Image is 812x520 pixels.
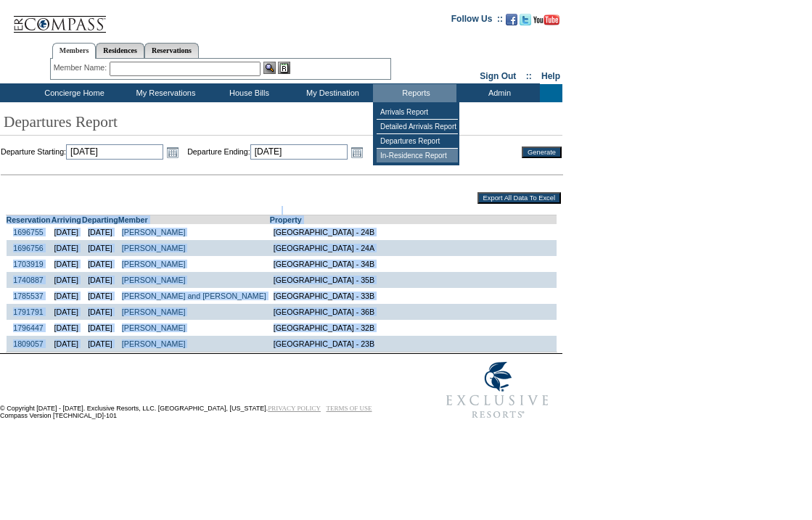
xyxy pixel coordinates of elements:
[51,320,83,336] td: [DATE]
[541,71,560,81] a: Help
[82,288,118,304] td: [DATE]
[270,272,557,288] td: [GEOGRAPHIC_DATA] - 35B
[480,71,516,81] a: Sign Out
[51,336,83,352] td: [DATE]
[82,336,118,352] td: [DATE]
[506,18,517,27] a: Become our fan on Facebook
[13,292,44,300] a: 1785537
[122,339,186,348] a: [PERSON_NAME]
[13,339,44,348] a: 1809057
[13,228,44,236] a: 1696755
[349,144,365,160] a: Open the calendar popup.
[122,244,186,252] a: [PERSON_NAME]
[122,260,186,268] a: [PERSON_NAME]
[12,4,107,33] img: Compass Home
[122,308,186,316] a: [PERSON_NAME]
[96,43,144,58] a: Residences
[520,18,531,27] a: Follow us on Twitter
[82,215,118,224] a: Departing
[13,308,44,316] a: 1791791
[54,62,110,74] div: Member Name:
[122,228,186,236] a: [PERSON_NAME]
[377,134,458,149] td: Departures Report
[290,84,373,102] td: My Destination
[82,320,118,336] td: [DATE]
[377,149,458,162] td: In-Residence Report
[477,192,561,204] input: Export All Data To Excel
[82,224,118,240] td: [DATE]
[118,215,148,224] a: Member
[533,15,559,25] img: Subscribe to our YouTube Channel
[270,288,557,304] td: [GEOGRAPHIC_DATA] - 33B
[268,405,321,412] a: PRIVACY POLICY
[327,405,372,412] a: TERMS OF USE
[52,43,97,59] a: Members
[373,84,456,102] td: Reports
[13,260,44,268] a: 1703919
[82,272,118,288] td: [DATE]
[51,224,83,240] td: [DATE]
[82,240,118,256] td: [DATE]
[122,292,266,300] a: [PERSON_NAME] and [PERSON_NAME]
[270,320,557,336] td: [GEOGRAPHIC_DATA] - 32B
[13,276,44,284] a: 1740887
[23,84,123,102] td: Concierge Home
[144,43,199,58] a: Reservations
[451,12,503,30] td: Follow Us ::
[52,215,81,224] a: Arriving
[270,256,557,272] td: [GEOGRAPHIC_DATA] - 34B
[270,224,557,240] td: [GEOGRAPHIC_DATA] - 24B
[51,256,83,272] td: [DATE]
[456,84,540,102] td: Admin
[263,62,276,74] img: View
[432,354,562,426] img: Exclusive Resorts
[278,62,290,74] img: Reservations
[377,105,458,120] td: Arrivals Report
[526,71,532,81] span: ::
[520,14,531,25] img: Follow us on Twitter
[533,18,559,27] a: Subscribe to our YouTube Channel
[7,215,51,224] a: Reservation
[82,256,118,272] td: [DATE]
[270,304,557,320] td: [GEOGRAPHIC_DATA] - 36B
[270,215,302,224] a: Property
[165,144,181,160] a: Open the calendar popup.
[51,272,83,288] td: [DATE]
[122,323,186,332] a: [PERSON_NAME]
[123,84,206,102] td: My Reservations
[206,84,290,102] td: House Bills
[51,288,83,304] td: [DATE]
[506,14,517,25] img: Become our fan on Facebook
[13,244,44,252] a: 1696756
[13,323,44,332] a: 1796447
[377,120,458,134] td: Detailed Arrivals Report
[51,240,83,256] td: [DATE]
[122,276,186,284] a: [PERSON_NAME]
[82,304,118,320] td: [DATE]
[270,240,557,256] td: [GEOGRAPHIC_DATA] - 24A
[1,144,506,160] td: Departure Starting: Departure Ending:
[522,146,562,158] input: Generate
[51,304,83,320] td: [DATE]
[270,336,557,352] td: [GEOGRAPHIC_DATA] - 23B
